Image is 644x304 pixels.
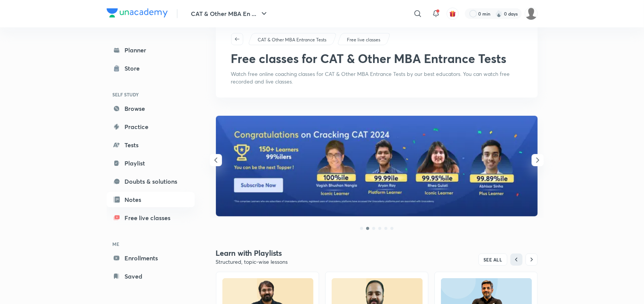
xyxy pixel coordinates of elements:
[107,119,195,134] a: Practice
[495,10,503,17] img: streak
[107,43,195,58] a: Planner
[216,116,538,216] img: banner
[347,36,380,43] p: Free live classes
[258,36,326,43] p: CAT & Other MBA Entrance Tests
[107,8,168,17] img: Company Logo
[107,156,195,171] a: Playlist
[231,51,507,66] h1: Free classes for CAT & Other MBA Entrance Tests
[345,36,381,43] a: Free live classes
[107,8,168,19] a: Company Logo
[107,269,195,284] a: Saved
[107,250,195,266] a: Enrollments
[231,70,523,85] p: Watch free online coaching classes for CAT & Other MBA Entrance Tests by our best educators. You ...
[107,137,195,153] a: Tests
[107,174,195,189] a: Doubts & solutions
[107,61,195,76] a: Store
[256,36,328,43] a: CAT & Other MBA Entrance Tests
[483,257,502,262] span: SEE ALL
[525,7,538,20] img: Coolm
[107,192,195,207] a: Notes
[107,101,195,116] a: Browse
[107,210,195,225] a: Free live classes
[125,64,145,73] div: Store
[216,248,377,258] h4: Learn with Playlists
[479,254,507,266] button: SEE ALL
[449,10,456,17] img: avatar
[447,8,459,20] button: avatar
[107,238,195,250] h6: ME
[216,116,538,217] a: banner
[107,88,195,101] h6: SELF STUDY
[216,258,377,266] p: Structured, topic-wise lessons
[187,6,273,21] button: CAT & Other MBA En ...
